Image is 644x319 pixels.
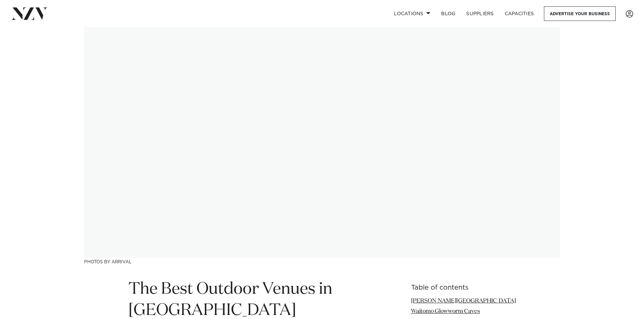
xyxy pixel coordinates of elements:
h3: Photos by Arrival [84,258,560,265]
a: Capacities [499,6,540,21]
a: SUPPLIERS [461,6,499,21]
a: BLOG [436,6,461,21]
h6: Table of contents [411,284,516,291]
a: Waitomo Glowworm Caves [411,309,480,314]
img: nzv-logo.png [11,7,48,20]
a: Locations [388,6,436,21]
a: [PERSON_NAME][GEOGRAPHIC_DATA] [411,298,516,304]
a: Advertise your business [544,6,616,21]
